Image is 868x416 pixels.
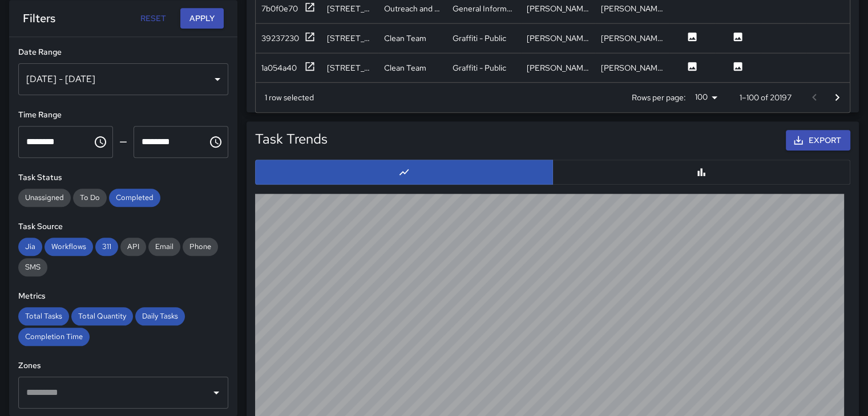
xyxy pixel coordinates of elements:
[45,238,93,256] div: Workflows
[384,32,426,43] div: Clean Team
[261,31,316,45] button: 39237230
[601,2,664,14] div: Matthew Walsh
[601,32,664,43] div: Marcelino Alarcon
[45,242,93,251] span: Workflows
[255,160,553,185] button: Line Chart
[109,193,160,202] span: Completed
[527,2,590,14] div: Matthew Walsh
[18,109,228,121] h6: Time Range
[265,92,314,103] div: 1 row selected
[18,262,47,272] span: SMS
[73,189,107,207] div: To Do
[384,2,441,14] div: Outreach and Hospitality
[135,8,171,29] button: Reset
[71,307,133,325] div: Total Quantity
[261,2,298,14] div: 7b0f0e70
[18,193,71,202] span: Unassigned
[95,242,118,251] span: 311
[183,238,218,256] div: Phone
[552,160,850,185] button: Bar Chart
[601,62,664,73] div: Gregory Harris
[208,385,224,401] button: Open
[18,360,228,372] h6: Zones
[826,86,849,109] button: Go to next page
[148,238,180,256] div: Email
[23,9,55,27] h6: Filters
[71,311,133,321] span: Total Quantity
[261,60,316,75] button: 1a054a40
[18,328,90,346] div: Completion Time
[453,32,506,43] div: Graffiti - Public
[327,32,373,43] div: 1390 Market Street
[398,166,410,178] svg: Line Chart
[18,290,228,303] h6: Metrics
[109,189,160,207] div: Completed
[18,311,69,321] span: Total Tasks
[740,92,792,103] p: 1–100 of 20197
[261,32,299,43] div: 39237230
[18,189,71,207] div: Unassigned
[89,130,112,153] button: Choose time, selected time is 12:00 AM
[135,307,185,325] div: Daily Tasks
[18,221,228,233] h6: Task Source
[327,62,373,73] div: 361 Hayes Street
[120,242,146,251] span: API
[327,2,373,14] div: 563-599 Franklin Street
[148,242,180,251] span: Email
[384,62,426,73] div: Clean Team
[453,2,515,14] div: General Information
[18,172,228,184] h6: Task Status
[95,238,118,256] div: 311
[73,193,107,202] span: To Do
[527,62,590,73] div: Gregory Harris
[18,238,42,256] div: Jia
[527,32,590,43] div: Marcelino Alarcon
[696,166,707,178] svg: Bar Chart
[261,1,316,15] button: 7b0f0e70
[204,130,227,153] button: Choose time, selected time is 11:59 PM
[18,46,228,59] h6: Date Range
[786,130,850,151] button: Export
[453,62,506,73] div: Graffiti - Public
[183,242,218,251] span: Phone
[18,258,47,276] div: SMS
[255,130,328,148] h5: Task Trends
[18,307,69,325] div: Total Tasks
[120,238,146,256] div: API
[135,311,185,321] span: Daily Tasks
[18,242,42,251] span: Jia
[18,63,228,95] div: [DATE] - [DATE]
[632,92,686,103] p: Rows per page:
[691,89,721,105] div: 100
[261,62,297,73] div: 1a054a40
[18,332,90,341] span: Completion Time
[180,8,224,29] button: Apply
